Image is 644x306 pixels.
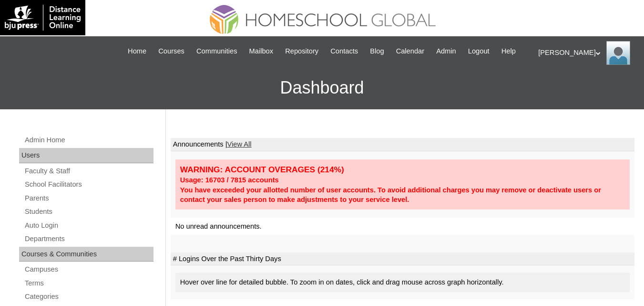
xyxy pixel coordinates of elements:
[391,46,429,57] a: Calendar
[175,273,630,292] div: Hover over line for detailed bubble. To zoom in on dates, click and drag mouse across graph horiz...
[24,165,153,177] a: Faculty & Staff
[158,46,184,57] span: Courses
[171,253,634,266] td: # Logins Over the Past Thirty Days
[245,46,278,57] a: Mailbox
[171,218,634,235] td: No unread announcements.
[24,134,153,146] a: Admin Home
[128,46,146,57] span: Home
[436,46,456,57] span: Admin
[468,46,490,57] span: Logout
[153,46,189,57] a: Courses
[24,277,153,289] a: Terms
[431,46,461,57] a: Admin
[280,46,323,57] a: Repository
[606,41,630,65] img: Ariane Ebuen
[19,148,153,163] div: Users
[24,233,153,245] a: Departments
[24,264,153,275] a: Campuses
[5,66,639,109] h3: Dashboard
[24,220,153,232] a: Auto Login
[24,206,153,218] a: Students
[171,138,634,151] td: Announcements |
[330,46,358,57] span: Contacts
[326,46,363,57] a: Contacts
[24,192,153,204] a: Parents
[227,140,252,148] a: View All
[365,46,388,57] a: Blog
[249,46,274,57] span: Mailbox
[497,46,521,57] a: Help
[463,46,494,57] a: Logout
[123,46,151,57] a: Home
[501,46,516,57] span: Help
[180,185,625,205] div: You have exceeded your allotted number of user accounts. To avoid additional charges you may remo...
[538,41,634,65] div: [PERSON_NAME]
[24,291,153,303] a: Categories
[396,46,424,57] span: Calendar
[24,179,153,190] a: School Facilitators
[192,46,242,57] a: Communities
[5,5,81,31] img: logo-white.png
[196,46,237,57] span: Communities
[180,164,625,175] div: WARNING: ACCOUNT OVERAGES (214%)
[285,46,318,57] span: Repository
[19,247,153,262] div: Courses & Communities
[370,46,384,57] span: Blog
[180,176,279,184] strong: Usage: 16703 / 7815 accounts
